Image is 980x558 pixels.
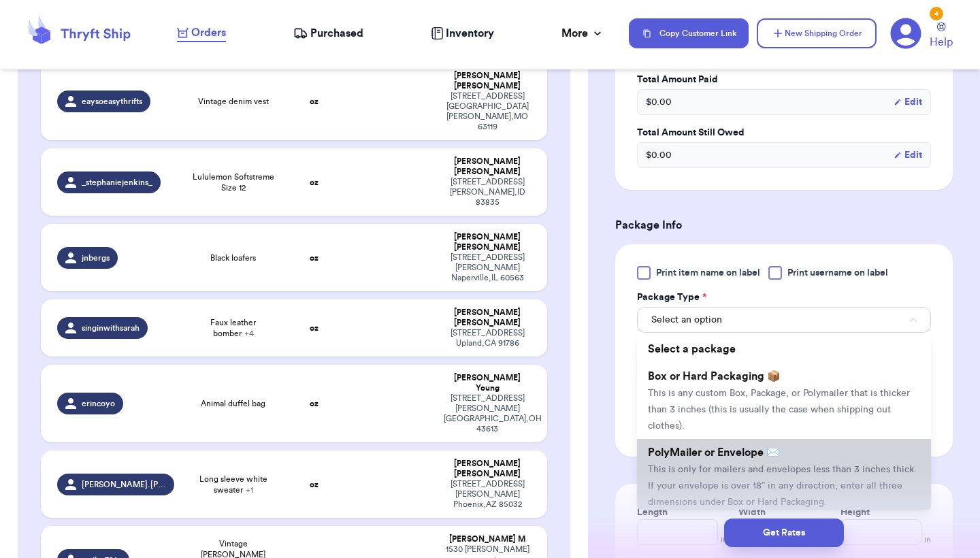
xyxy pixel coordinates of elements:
[648,465,917,507] span: This is only for mailers and envelopes less than 3 inches thick. If your envelope is over 18” in ...
[444,459,531,479] div: [PERSON_NAME] [PERSON_NAME]
[444,479,531,510] div: [STREET_ADDRESS][PERSON_NAME] Phoenix , AZ 85032
[637,291,706,304] label: Package Type
[444,91,531,132] div: [STREET_ADDRESS] [GEOGRAPHIC_DATA][PERSON_NAME] , MO 63119
[201,398,265,409] span: Animal duffel bag
[757,18,877,48] button: New Shipping Order
[191,24,226,41] span: Orders
[210,252,256,263] span: Black loafers
[444,252,531,283] div: [STREET_ADDRESS][PERSON_NAME] Naperville , IL 60563
[310,254,318,262] strong: oz
[177,24,226,42] a: Orders
[444,534,531,544] div: [PERSON_NAME] M
[310,480,318,489] strong: oz
[561,25,604,42] div: More
[930,7,943,20] div: 4
[646,148,672,162] span: $ 0.00
[637,307,931,333] button: Select an option
[431,25,494,42] a: Inventory
[648,447,780,458] span: PolyMailer or Envelope ✉️
[444,177,531,208] div: [STREET_ADDRESS] [PERSON_NAME] , ID 83835
[646,95,672,109] span: $ 0.00
[310,178,318,186] strong: oz
[724,519,844,547] button: Get Rates
[444,157,531,177] div: [PERSON_NAME] [PERSON_NAME]
[444,71,531,91] div: [PERSON_NAME] [PERSON_NAME]
[648,344,736,355] span: Select a package
[82,96,142,107] span: eaysoeasythrifts
[246,486,253,494] span: + 1
[930,22,953,50] a: Help
[894,95,922,109] button: Edit
[637,73,931,86] label: Total Amount Paid
[82,252,110,263] span: jnbergs
[629,18,749,48] button: Copy Customer Link
[656,266,760,280] span: Print item name on label
[310,399,318,408] strong: oz
[444,393,531,434] div: [STREET_ADDRESS][PERSON_NAME] [GEOGRAPHIC_DATA] , OH 43613
[930,34,953,50] span: Help
[648,371,781,382] span: Box or Hard Packaging 📦
[244,329,254,338] span: + 4
[191,171,276,193] span: Lululemon Softstreme Size 12
[310,324,318,332] strong: oz
[894,148,922,162] button: Edit
[446,25,494,42] span: Inventory
[890,18,921,49] a: 4
[444,308,531,328] div: [PERSON_NAME] [PERSON_NAME]
[444,328,531,348] div: [STREET_ADDRESS] Upland , CA 91786
[82,177,152,188] span: _stephaniejenkins_
[651,313,722,327] span: Select an option
[293,25,363,42] a: Purchased
[198,96,269,107] span: Vintage denim vest
[82,323,140,333] span: singinwithsarah
[787,266,888,280] span: Print username on label
[191,474,276,495] span: Long sleeve white sweater
[648,389,910,431] span: This is any custom Box, Package, or Polymailer that is thicker than 3 inches (this is usually the...
[615,217,953,233] h3: Package Info
[444,232,531,252] div: [PERSON_NAME] [PERSON_NAME]
[310,97,318,105] strong: oz
[637,126,931,139] label: Total Amount Still Owed
[191,317,276,339] span: Faux leather bomber
[82,479,166,490] span: [PERSON_NAME].[PERSON_NAME]
[310,25,363,42] span: Purchased
[82,398,115,409] span: erincoyo
[444,373,531,393] div: [PERSON_NAME] Young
